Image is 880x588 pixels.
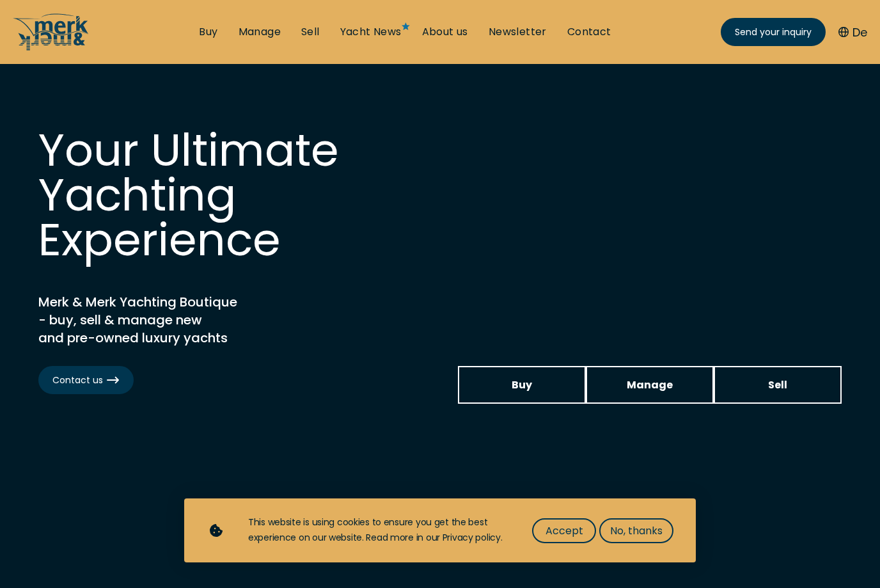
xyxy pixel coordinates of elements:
span: Contact us [52,374,120,387]
a: Privacy policy [443,531,501,544]
a: Sell [714,366,842,404]
a: Manage [239,25,281,39]
span: Sell [768,377,787,393]
h1: Your Ultimate Yachting Experience [38,128,422,262]
a: Sell [301,25,320,39]
span: No, thanks [610,523,663,539]
div: This website is using cookies to ensure you get the best experience on our website. Read more in ... [248,515,507,546]
button: Accept [532,518,596,543]
span: Buy [512,377,532,393]
a: Contact [567,25,611,39]
a: Send your inquiry [721,18,826,46]
button: No, thanks [599,518,673,543]
span: Accept [546,523,583,539]
a: About us [422,25,468,39]
a: Newsletter [489,25,547,39]
span: Manage [627,377,673,393]
button: De [838,24,867,41]
span: Send your inquiry [735,26,812,39]
a: Buy [199,25,217,39]
a: Contact us [38,366,134,394]
a: Yacht News [340,25,402,39]
a: Buy [458,366,586,404]
h2: Merk & Merk Yachting Boutique - buy, sell & manage new and pre-owned luxury yachts [38,293,358,347]
a: Manage [586,366,714,404]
